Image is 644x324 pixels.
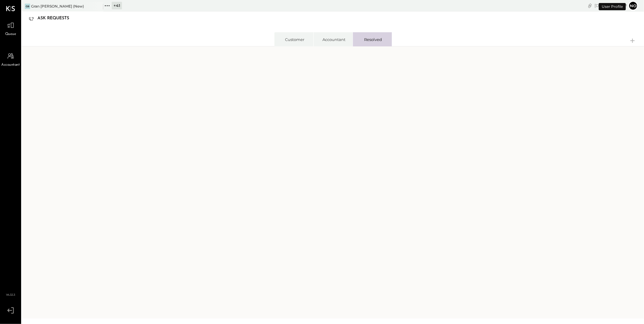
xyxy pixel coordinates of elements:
div: Accountant [320,37,348,42]
div: Gran [PERSON_NAME] (New) [31,4,84,9]
button: no [628,1,638,11]
div: User Profile [599,3,626,10]
div: + 41 [112,2,122,9]
div: GB [25,4,30,9]
span: Queue [5,32,16,37]
div: [DATE] [594,3,627,8]
div: Ask Requests [37,14,75,23]
span: Accountant [2,62,20,68]
a: Accountant [0,50,21,68]
div: Customer [280,37,309,42]
div: copy link [587,2,593,9]
a: Queue [0,20,21,37]
li: Resolved [353,32,392,46]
